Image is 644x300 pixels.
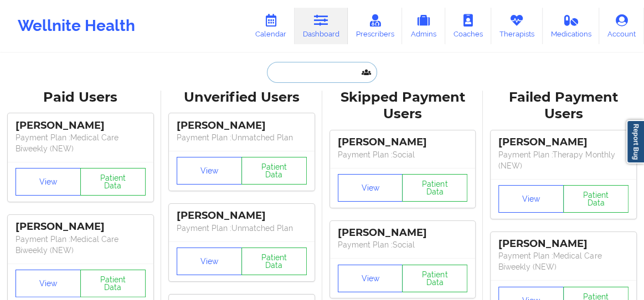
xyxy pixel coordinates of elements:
div: [PERSON_NAME] [338,227,468,239]
div: [PERSON_NAME] [498,136,628,149]
div: [PERSON_NAME] [177,209,307,222]
button: Patient Data [80,270,146,297]
p: Payment Plan : Social [338,149,468,160]
div: Paid Users [8,89,153,106]
button: View [177,157,242,185]
button: View [16,168,81,196]
button: Patient Data [241,157,307,185]
button: View [338,265,403,292]
p: Payment Plan : Unmatched Plan [177,223,307,234]
a: Medications [543,8,600,44]
div: Unverified Users [169,89,315,106]
button: View [16,270,81,297]
button: View [498,185,564,213]
a: Account [599,8,644,44]
a: Prescribers [348,8,403,44]
button: Patient Data [563,185,628,213]
button: View [338,174,403,202]
a: Therapists [491,8,543,44]
button: View [177,248,242,275]
div: [PERSON_NAME] [338,136,468,149]
p: Payment Plan : Therapy Monthly (NEW) [498,149,628,171]
div: [PERSON_NAME] [498,238,628,250]
button: Patient Data [80,168,146,196]
p: Payment Plan : Social [338,239,468,250]
button: Patient Data [402,174,467,202]
button: Patient Data [402,265,467,292]
a: Dashboard [295,8,348,44]
div: [PERSON_NAME] [16,220,146,233]
a: Coaches [445,8,491,44]
div: [PERSON_NAME] [16,119,146,132]
a: Admins [402,8,445,44]
div: Skipped Payment Users [330,89,476,123]
a: Calendar [247,8,295,44]
p: Payment Plan : Medical Care Biweekly (NEW) [16,234,146,256]
p: Payment Plan : Medical Care Biweekly (NEW) [498,250,628,272]
div: Failed Payment Users [491,89,636,123]
button: Patient Data [241,248,307,275]
p: Payment Plan : Medical Care Biweekly (NEW) [16,132,146,154]
a: Report Bug [626,120,644,164]
p: Payment Plan : Unmatched Plan [177,132,307,143]
div: [PERSON_NAME] [177,119,307,132]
